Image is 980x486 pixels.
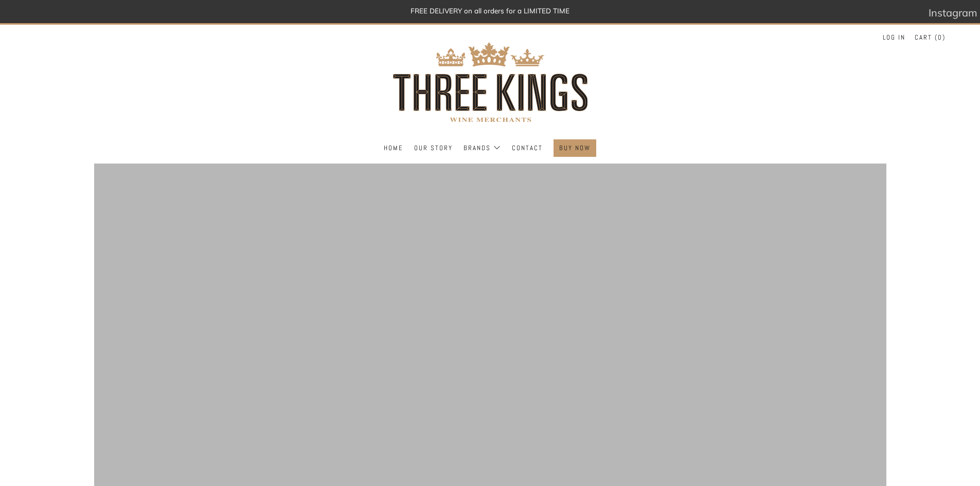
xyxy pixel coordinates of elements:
a: Cart (0) [915,29,946,46]
a: Contact [512,140,543,156]
span: 0 [938,33,942,42]
img: three kings wine merchants [387,25,593,139]
a: Our Story [414,140,453,156]
span: Instagram [929,6,977,19]
a: Instagram [929,3,977,23]
a: Log in [883,29,905,46]
a: Home [384,140,403,156]
a: BUY NOW [559,140,591,156]
a: Brands [464,140,501,156]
